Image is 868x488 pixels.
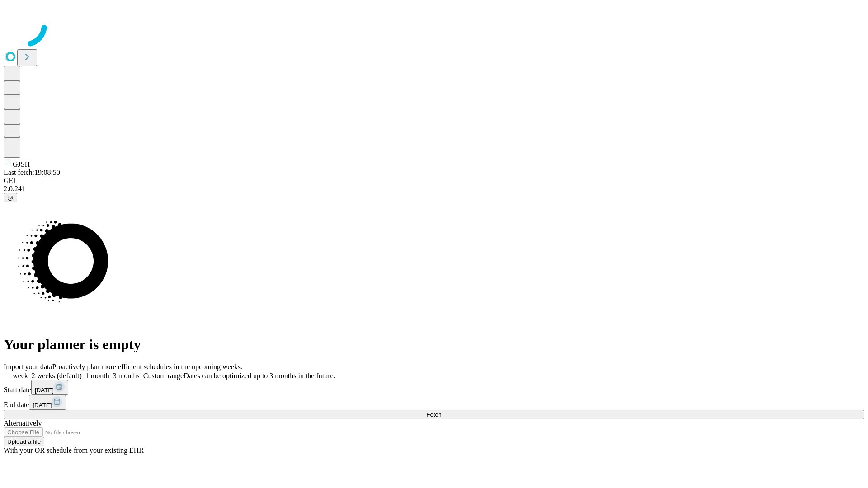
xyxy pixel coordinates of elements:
[4,446,144,454] span: With your OR schedule from your existing EHR
[31,380,68,395] button: [DATE]
[4,336,864,353] h1: Your planner is empty
[33,402,52,408] span: [DATE]
[4,419,42,427] span: Alternatively
[32,372,82,380] span: 2 weeks (default)
[4,177,864,185] div: GEI
[13,160,30,168] span: GJSH
[7,194,14,201] span: @
[35,387,54,394] span: [DATE]
[52,363,242,371] span: Proactively plan more efficient schedules in the upcoming weeks.
[184,372,335,380] span: Dates can be optimized up to 3 months in the future.
[7,372,28,380] span: 1 week
[4,380,864,395] div: Start date
[85,372,109,380] span: 1 month
[29,395,66,410] button: [DATE]
[4,437,44,446] button: Upload a file
[143,372,184,380] span: Custom range
[4,410,864,419] button: Fetch
[4,395,864,410] div: End date
[426,411,441,418] span: Fetch
[4,363,52,371] span: Import your data
[4,193,17,202] button: @
[4,169,60,176] span: Last fetch: 19:08:50
[4,185,864,193] div: 2.0.241
[113,372,140,380] span: 3 months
